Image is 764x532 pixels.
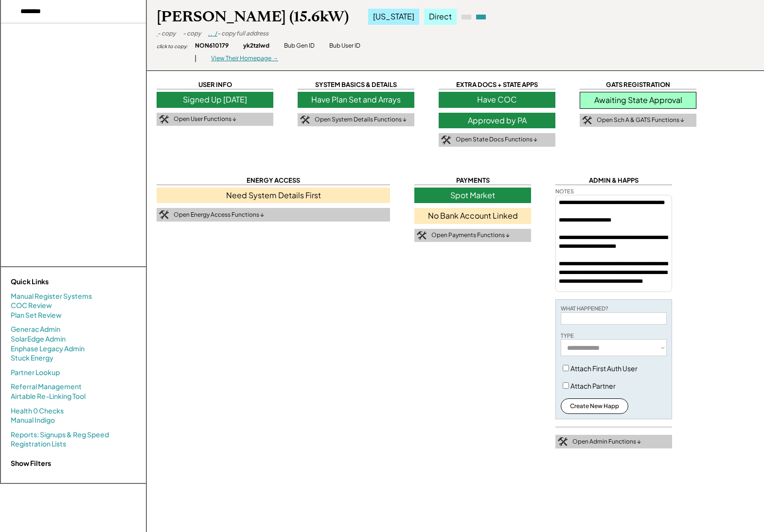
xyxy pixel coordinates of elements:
div: Awaiting State Approval [580,92,696,108]
label: Attach First Auth User [570,364,638,373]
div: PAYMENTS [414,176,531,185]
div: USER INFO [157,80,273,89]
div: WHAT HAPPENED? [561,305,608,312]
div: Direct [424,9,457,24]
div: click to copy: [157,43,188,50]
a: Partner Lookup [11,368,60,378]
a: Plan Set Review [11,310,62,320]
div: Have COC [439,92,555,107]
div: Approved by PA [439,113,555,128]
div: NOTES [555,188,574,195]
div: No Bank Account Linked [414,208,531,223]
a: Referral Management [11,382,82,392]
div: Signed Up [DATE] [157,92,273,107]
button: Create New Happ [561,398,628,414]
div: Open Energy Access Functions ↓ [174,211,264,219]
div: EXTRA DOCS + STATE APPS [439,80,555,89]
div: Spot Market [414,188,531,203]
div: NON610179 [195,42,229,50]
div: | [195,53,196,63]
a: , , / [208,30,217,37]
div: [US_STATE] [368,9,419,24]
a: SolarEdge Admin [11,334,66,344]
img: tool-icon.png [159,115,169,124]
label: Attach Partner [570,381,616,390]
img: tool-icon.png [417,231,426,240]
div: - copy [158,30,176,38]
div: - copy full address [217,30,268,38]
div: [PERSON_NAME] (15.6kW) [157,7,349,26]
strong: Show Filters [11,459,51,467]
a: Stuck Energy [11,353,53,363]
a: Manual Register Systems [11,292,92,301]
div: Open User Functions ↓ [174,115,236,123]
a: Generac Admin [11,325,60,334]
div: Need System Details First [157,188,390,203]
a: Registration Lists [11,439,66,449]
a: COC Review [11,301,52,310]
div: Bub User ID [329,42,360,50]
div: Open System Details Functions ↓ [315,116,407,124]
a: Reports: Signups & Reg Speed [11,430,109,440]
img: tool-icon.png [300,116,310,124]
img: tool-icon.png [441,136,451,144]
img: tool-icon.png [159,210,169,219]
img: tool-icon.png [582,116,592,125]
img: tool-icon.png [558,437,568,446]
a: Airtable Re-Linking Tool [11,392,86,401]
div: - copy [183,30,201,38]
div: Have Plan Set and Arrays [298,92,414,107]
div: Quick Links [11,277,108,287]
div: Bub Gen ID [284,42,315,50]
a: Health 0 Checks [11,406,64,416]
div: Open Payments Functions ↓ [431,231,510,240]
div: ADMIN & HAPPS [555,176,672,185]
div: Open Sch A & GATS Functions ↓ [597,116,684,124]
a: Enphase Legacy Admin [11,344,85,354]
div: View Their Homepage → [211,54,278,63]
div: yk2tzlwd [243,42,269,50]
a: Manual Indigo [11,415,55,425]
div: SYSTEM BASICS & DETAILS [298,80,414,89]
div: GATS REGISTRATION [580,80,696,89]
div: TYPE [561,332,574,339]
div: Open Admin Functions ↓ [572,438,641,446]
div: Open State Docs Functions ↓ [456,136,537,144]
div: ENERGY ACCESS [157,176,390,185]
